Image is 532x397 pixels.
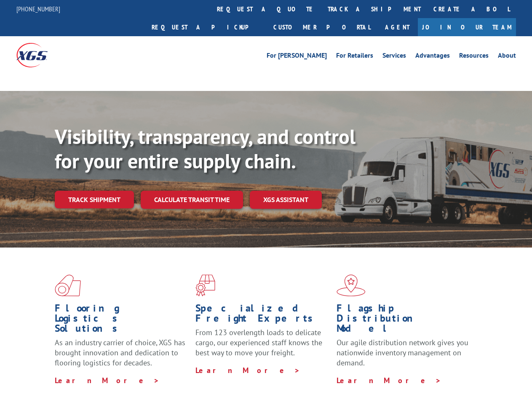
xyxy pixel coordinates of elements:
a: Track shipment [55,191,134,208]
a: For [PERSON_NAME] [267,52,327,61]
img: xgs-icon-flagship-distribution-model-red [337,274,366,296]
a: Agent [377,18,418,36]
span: Our agile distribution network gives you nationwide inventory management on demand. [337,338,468,368]
a: Request a pickup [145,18,267,36]
a: Services [382,52,406,61]
h1: Flooring Logistics Solutions [55,303,189,338]
a: Learn More > [55,376,160,385]
a: Join Our Team [418,18,516,36]
a: Calculate transit time [141,191,243,209]
a: Customer Portal [267,18,377,36]
h1: Flagship Distribution Model [337,303,471,338]
a: Resources [459,52,489,61]
p: From 123 overlength loads to delicate cargo, our experienced staff knows the best way to move you... [195,328,330,365]
a: Advantages [415,52,450,61]
a: For Retailers [336,52,373,61]
h1: Specialized Freight Experts [195,303,330,328]
a: Learn More > [337,376,441,385]
a: Learn More > [195,365,300,375]
span: As an industry carrier of choice, XGS has brought innovation and dedication to flooring logistics... [55,338,185,368]
a: About [498,52,516,61]
img: xgs-icon-total-supply-chain-intelligence-red [55,274,81,296]
img: xgs-icon-focused-on-flooring-red [195,274,215,296]
b: Visibility, transparency, and control for your entire supply chain. [55,123,356,174]
a: XGS ASSISTANT [250,191,322,209]
a: [PHONE_NUMBER] [16,5,60,13]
